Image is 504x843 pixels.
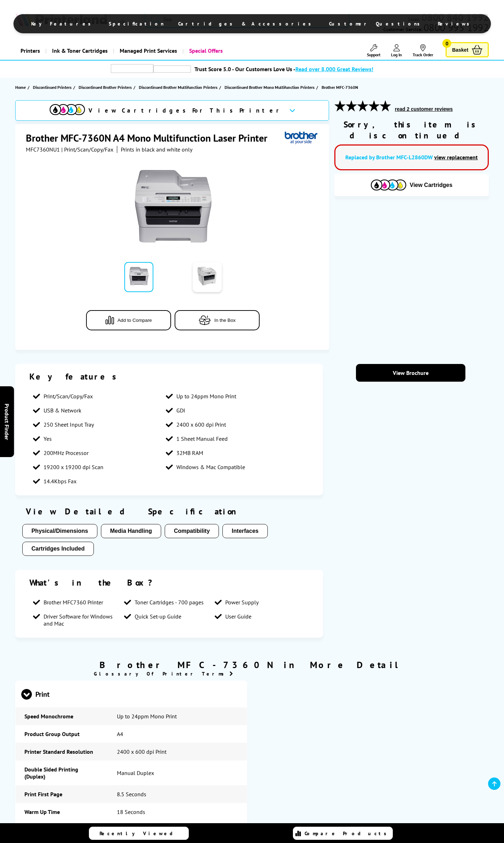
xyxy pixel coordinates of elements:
span: 0 [442,39,451,48]
a: Ink & Toner Cartridges [45,42,113,60]
span: MFC7360NU1 [26,146,60,153]
span: View Cartridges [410,182,453,188]
div: What's in the Box? [29,577,309,588]
td: 18 Seconds [108,803,247,821]
a: Support [367,44,380,57]
span: Cartridges & Accessories [178,21,315,27]
a: Glossary Of Printer Terms [94,671,233,677]
td: 8.5 Seconds [108,785,247,803]
td: 2400 x 600 dpi Print [108,743,247,761]
a: Log In [391,44,402,57]
span: Brother MFC-7360N [322,85,358,90]
a: Discontinued Brother Printers [79,84,134,91]
span: 2400 x 600 dpi Print [176,421,226,428]
td: Product Group Output [16,725,108,743]
span: Brother MFC7360 Printer [44,599,103,606]
td: Manual Duplex [108,761,247,785]
button: Cartridges Included [22,542,94,556]
span: | Print/Scan/Copy/Fax [61,146,113,153]
span: Quick Set-up Guide [135,613,181,620]
a: Printers [15,42,45,60]
span: Compare Products [305,830,390,837]
span: Log In [391,52,402,57]
img: Brother MFC-7360N [134,167,212,245]
span: Discontinued Brother Multifunction Printers [139,84,217,91]
td: Speed Monochrome [16,707,108,725]
td: Double Sided Printing (Duplex) [16,761,108,785]
span: 1 Sheet Manual Feed [176,435,228,442]
button: In the Box [175,310,260,330]
span: Specification [109,21,164,27]
span: In the Box [214,318,236,323]
button: Media Handling [101,524,161,538]
img: trustpilot rating [153,65,191,73]
a: Compare Products [293,827,393,840]
span: Toner Cartridges - 700 pages [135,599,204,606]
span: Reviews [438,21,473,27]
button: View Cartridges [340,179,483,191]
span: Print [21,681,241,707]
span: Customer Questions [329,21,424,27]
span: GDI [176,407,185,414]
td: Up to 24ppm Mono Print [108,707,247,725]
span: Recently Viewed [100,830,180,837]
a: Special Offers [182,42,228,60]
div: View Detailed Specification [22,506,316,517]
a: Track Order [413,44,433,57]
a: Managed Print Services [113,42,182,60]
button: Add to Compare [86,310,171,330]
span: User Guide [225,613,251,620]
button: Physical/Dimensions [22,524,97,538]
span: Support [367,52,380,57]
td: A4 [108,725,247,743]
span: Key Features [31,21,95,27]
td: Print First Page [16,785,108,803]
span: Product Finder [4,403,11,440]
span: 32MB RAM [176,449,203,456]
span: Discontinued Brother Mono Multifunction Printers [225,84,315,91]
button: read 2 customer reviews [393,106,455,112]
a: Basket 0 [446,42,489,57]
span: Home [15,84,26,91]
span: Power Supply [225,599,259,606]
div: Sorry, this item is discontinued [334,119,489,141]
span: Yes [44,435,52,442]
span: Driver Software for Windows and Mac [44,613,117,627]
a: Home [15,84,28,91]
span: 200MHz Processor [44,449,89,456]
span: Add to Compare [118,318,152,323]
i: Prints in black and white only [121,146,192,153]
span: Discontinued Printers [33,84,72,91]
a: Discontinued Brother Multifunction Printers [139,84,219,91]
div: Key features [29,371,309,382]
a: Discontinued Printers [33,84,73,91]
span: USB & Network [44,407,81,414]
h1: Brother MFC-7360N A4 Mono Multifunction Laser Printer [26,131,274,144]
a: View Brochure [356,364,465,382]
td: Warm Up Time [16,803,108,821]
span: Basket [452,45,468,55]
img: cmyk-icon.svg [50,104,85,115]
button: Interfaces [222,524,268,538]
td: Printer Standard Resolution [16,743,108,761]
span: Discontinued Brother Printers [79,84,132,91]
span: View Cartridges For This Printer [89,107,283,114]
span: Ink & Toner Cartridges [52,42,108,60]
img: Cartridges [371,180,406,190]
span: Read over 8,000 Great Reviews! [295,65,373,73]
button: Compatibility [165,524,219,538]
h2: Brother MFC-7360N in More Detail [15,659,489,671]
span: Print/Scan/Copy/Fax [44,393,93,400]
img: trustpilot rating [111,64,153,73]
span: 250 Sheet Input Tray [44,421,94,428]
span: 14.4Kbps Fax [44,478,77,485]
a: Trust Score 5.0 - Our Customers Love Us -Read over 8,000 Great Reviews! [194,65,373,73]
a: view replacement [434,154,478,161]
span: Windows & Mac Compatible [176,463,245,471]
a: Replaced by Brother MFC-L2860DW [345,154,433,161]
span: Up to 24ppm Mono Print [176,393,236,400]
img: Brother [285,131,317,144]
a: Recently Viewed [89,827,189,840]
a: Discontinued Brother Mono Multifunction Printers [225,84,316,91]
